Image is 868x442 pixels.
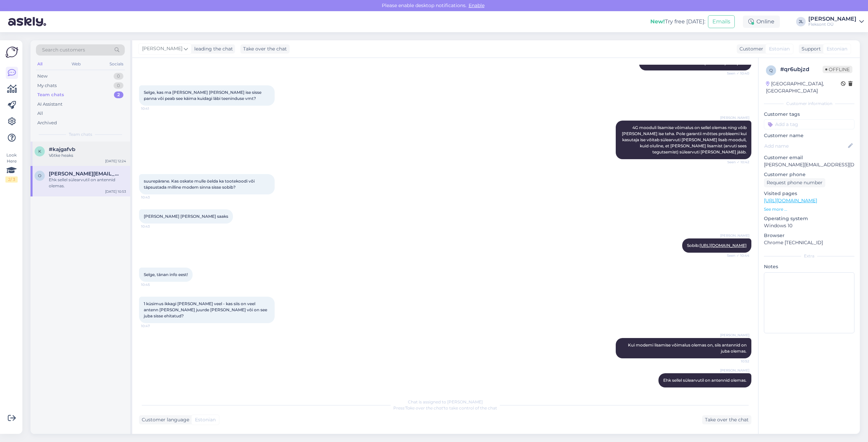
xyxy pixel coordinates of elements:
[114,82,123,89] div: 0
[780,65,823,73] div: # qr6ubjzd
[827,45,847,52] span: Estonian
[808,22,856,27] div: Fleksont OÜ
[823,66,852,73] span: Offline
[808,16,864,27] a: [PERSON_NAME]Fleksont OÜ
[764,190,854,197] p: Visited pages
[37,82,57,89] div: My chats
[650,18,705,26] div: Try free [DATE]:
[764,171,854,178] p: Customer phone
[105,189,126,194] div: [DATE] 10:53
[5,46,18,59] img: Askly Logo
[743,16,780,28] div: Online
[49,171,119,177] span: ott.kaljula@gmail.com
[49,152,126,159] div: Võtke heaks
[622,125,748,154] span: 4G mooduli lisamise võimalus on sellel olemas ning võib [PERSON_NAME] ise teha. Pole garantii mõt...
[49,146,75,152] span: #kajgafvb
[141,195,166,200] span: 10:43
[687,243,747,248] span: Sobib:
[764,253,854,259] div: Extra
[144,272,188,277] span: Selge, tänan info eest!
[408,399,483,404] span: Chat is assigned to [PERSON_NAME]
[764,161,854,168] p: [PERSON_NAME][EMAIL_ADDRESS][DOMAIN_NAME]
[764,142,847,150] input: Add name
[141,282,166,287] span: 10:45
[139,416,189,423] div: Customer language
[114,73,123,80] div: 0
[144,90,262,101] span: Selge, kas ma [PERSON_NAME] [PERSON_NAME] ise sisse panna või peab see käima kuidagi läbi teenind...
[764,197,817,204] a: [URL][DOMAIN_NAME]
[702,415,751,424] div: Take over the chat
[724,388,749,393] span: 10:53
[393,405,497,411] span: Press to take control of the chat
[37,120,57,126] div: Archived
[650,18,665,25] b: New!
[240,44,290,54] div: Take over the chat
[724,160,749,165] span: Seen ✓ 10:42
[42,46,85,54] span: Search customers
[764,239,854,246] p: Chrome [TECHNICAL_ID]
[808,16,856,22] div: [PERSON_NAME]
[105,159,126,164] div: [DATE] 12:24
[5,176,18,183] div: 2 / 3
[37,110,43,117] div: All
[144,178,256,190] span: suurepärane. Kas oskate mulle öelda ka tootekoodi või täpsustada milline modem sinna sisse sobib?
[764,132,854,139] p: Customer name
[724,359,749,364] span: 10:52
[724,71,749,76] span: Seen ✓ 10:40
[766,80,841,94] div: [GEOGRAPHIC_DATA], [GEOGRAPHIC_DATA]
[769,68,773,73] span: q
[37,73,47,80] div: New
[769,45,790,52] span: Estonian
[37,91,64,98] div: Team chats
[796,17,806,26] div: JL
[720,333,749,338] span: [PERSON_NAME]
[5,152,18,183] div: Look Here
[764,119,854,129] input: Add a tag
[699,243,747,248] a: [URL][DOMAIN_NAME]
[36,60,44,68] div: All
[764,222,854,229] p: Windows 10
[764,215,854,222] p: Operating system
[192,45,233,52] div: leading the chat
[720,368,749,373] span: [PERSON_NAME]
[764,263,854,270] p: Notes
[467,2,487,8] span: Enable
[144,301,268,318] span: 1 küsimus ikkagi [PERSON_NAME] veel - kas siis on veel antenn [PERSON_NAME] juurde [PERSON_NAME] ...
[764,206,854,212] p: See more ...
[141,323,166,329] span: 10:47
[144,214,228,219] span: [PERSON_NAME] [PERSON_NAME] saaks
[663,378,747,383] span: Ehk sellel sülearvutil on antennid olemas.
[38,149,41,154] span: k
[405,405,444,411] i: 'Take over the chat'
[799,45,821,52] div: Support
[764,232,854,239] p: Browser
[142,45,182,52] span: [PERSON_NAME]
[195,416,216,423] span: Estonian
[764,111,854,118] p: Customer tags
[114,91,123,98] div: 2
[764,154,854,161] p: Customer email
[724,253,749,258] span: Seen ✓ 10:44
[49,177,126,189] div: Ehk sellel sülearvutil on antennid olemas.
[108,60,125,68] div: Socials
[37,101,62,108] div: AI Assistant
[720,115,749,120] span: [PERSON_NAME]
[628,342,748,354] span: Kui modemi lisamise võimalus olemas on, siis antennid on juba olemas.
[38,173,41,178] span: o
[708,15,735,28] button: Emails
[141,224,166,229] span: 10:43
[764,178,825,187] div: Request phone number
[141,106,166,111] span: 10:41
[764,101,854,107] div: Customer information
[737,45,763,52] div: Customer
[70,60,82,68] div: Web
[69,131,92,138] span: Team chats
[720,233,749,238] span: [PERSON_NAME]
